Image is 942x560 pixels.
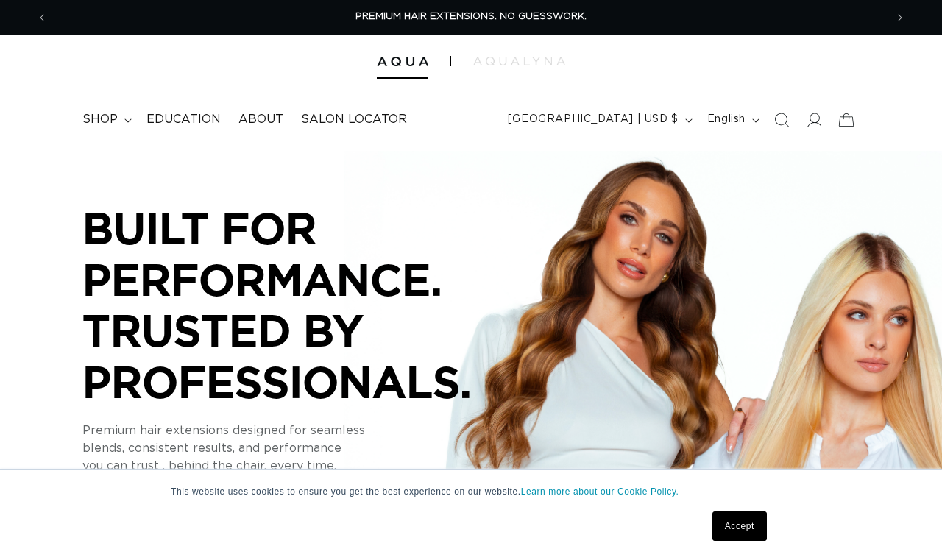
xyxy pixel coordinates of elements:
a: Education [138,103,230,136]
p: blends, consistent results, and performance [82,439,524,457]
span: Education [146,112,221,127]
span: About [238,112,283,127]
button: Next announcement [884,4,916,32]
p: BUILT FOR PERFORMANCE. TRUSTED BY PROFESSIONALS. [82,202,524,407]
img: Aqua Hair Extensions [377,57,428,67]
a: Accept [712,511,767,541]
span: English [707,112,746,127]
span: PREMIUM HAIR EXTENSIONS. NO GUESSWORK. [355,12,587,21]
a: Learn more about our Cookie Policy. [521,486,679,497]
summary: Search [765,104,798,136]
button: Previous announcement [26,4,58,32]
p: you can trust , behind the chair, every time. [82,457,524,475]
button: English [698,106,765,134]
p: This website uses cookies to ensure you get the best experience on our website. [171,485,771,498]
span: [GEOGRAPHIC_DATA] | USD $ [508,112,679,127]
span: Salon Locator [301,112,407,127]
p: Premium hair extensions designed for seamless [82,422,524,439]
a: About [230,103,292,136]
img: aqualyna.com [473,57,565,65]
span: shop [82,112,118,127]
a: Salon Locator [292,103,416,136]
summary: shop [74,103,138,136]
button: [GEOGRAPHIC_DATA] | USD $ [499,106,698,134]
